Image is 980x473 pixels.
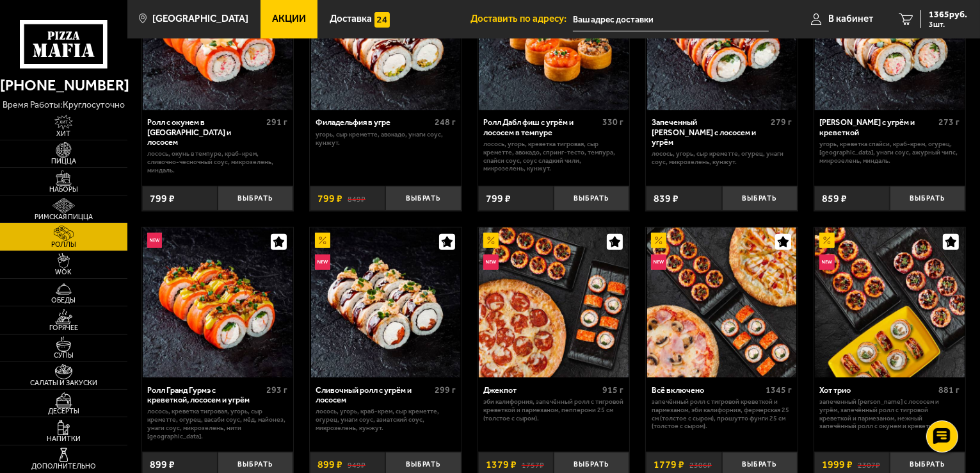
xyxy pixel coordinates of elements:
[822,460,853,470] span: 1999 ₽
[317,194,342,204] span: 799 ₽
[483,254,499,270] img: Новинка
[310,228,462,378] a: АкционныйНовинкаСливочный ролл с угрём и лососем
[483,233,499,248] img: Акционный
[646,228,798,378] a: АкционныйНовинкаВсё включено
[858,460,880,470] s: 2307 ₽
[819,385,935,395] div: Хот трио
[822,194,847,204] span: 859 ₽
[486,194,511,204] span: 799 ₽
[939,385,960,395] span: 881 г
[150,460,175,470] span: 899 ₽
[939,117,960,128] span: 273 г
[150,194,175,204] span: 799 ₽
[266,117,287,128] span: 291 г
[348,460,365,470] s: 949 ₽
[479,228,629,378] img: Джекпот
[603,117,624,128] span: 330 г
[766,385,792,395] span: 1345 г
[317,460,342,470] span: 899 ₽
[819,254,835,270] img: Новинка
[483,140,623,173] p: лосось, угорь, креветка тигровая, Сыр креметте, авокадо, спринг-тесто, темпура, спайси соус, соус...
[143,228,293,378] img: Ролл Гранд Гурмэ с креветкой, лососем и угрём
[483,117,599,137] div: Ролл Дабл фиш с угрём и лососем в темпуре
[483,385,599,395] div: Джекпот
[478,228,630,378] a: АкционныйНовинкаДжекпот
[147,117,263,147] div: Ролл с окунем в [GEOGRAPHIC_DATA] и лососем
[486,460,517,470] span: 1379 ₽
[890,186,965,211] button: Выбрать
[147,385,263,405] div: Ролл Гранд Гурмэ с креветкой, лососем и угрём
[435,117,456,128] span: 248 г
[651,254,666,270] img: Новинка
[470,14,573,24] span: Доставить по адресу:
[311,228,461,378] img: Сливочный ролл с угрём и лососем
[483,398,623,422] p: Эби Калифорния, Запечённый ролл с тигровой креветкой и пармезаном, Пепперони 25 см (толстое с сыр...
[272,14,306,24] span: Акции
[348,194,365,204] s: 849 ₽
[689,460,712,470] s: 2306 ₽
[654,460,684,470] span: 1779 ₽
[819,117,935,137] div: [PERSON_NAME] с угрём и креветкой
[652,117,767,147] div: Запеченный [PERSON_NAME] с лососем и угрём
[316,408,456,432] p: лосось, угорь, краб-крем, Сыр креметте, огурец, унаги соус, азиатский соус, микрозелень, кунжут.
[147,150,287,174] p: лосось, окунь в темпуре, краб-крем, сливочно-чесночный соус, микрозелень, миндаль.
[147,408,287,440] p: лосось, креветка тигровая, угорь, Сыр креметте, огурец, васаби соус, мёд, майонез, унаги соус, ми...
[828,14,873,24] span: В кабинет
[819,140,960,165] p: угорь, креветка спайси, краб-крем, огурец, [GEOGRAPHIC_DATA], унаги соус, ажурный чипс, микрозеле...
[316,131,456,147] p: угорь, Сыр креметте, авокадо, унаги соус, кунжут.
[374,12,390,28] img: 15daf4d41897b9f0e9f617042186c801.svg
[815,228,965,378] img: Хот трио
[330,14,372,24] span: Доставка
[316,117,431,127] div: Филадельфия в угре
[814,228,966,378] a: АкционныйНовинкаХот трио
[652,398,792,431] p: Запечённый ролл с тигровой креветкой и пармезаном, Эби Калифорния, Фермерская 25 см (толстое с сы...
[651,233,666,248] img: Акционный
[654,194,679,204] span: 839 ₽
[315,254,330,270] img: Новинка
[152,14,248,24] span: [GEOGRAPHIC_DATA]
[147,233,163,248] img: Новинка
[819,398,960,431] p: Запеченный [PERSON_NAME] с лососем и угрём, Запечённый ролл с тигровой креветкой и пармезаном, Не...
[435,385,456,395] span: 299 г
[819,233,835,248] img: Акционный
[771,117,792,128] span: 279 г
[554,186,629,211] button: Выбрать
[573,8,769,31] input: Ваш адрес доставки
[929,21,967,28] span: 3 шт.
[142,228,294,378] a: НовинкаРолл Гранд Гурмэ с креветкой, лососем и угрём
[315,233,330,248] img: Акционный
[218,186,293,211] button: Выбрать
[929,10,967,19] span: 1365 руб.
[316,385,431,405] div: Сливочный ролл с угрём и лососем
[266,385,287,395] span: 293 г
[522,460,544,470] s: 1757 ₽
[385,186,461,211] button: Выбрать
[647,228,797,378] img: Всё включено
[652,150,792,167] p: лосось, угорь, Сыр креметте, огурец, унаги соус, микрозелень, кунжут.
[652,385,762,395] div: Всё включено
[722,186,798,211] button: Выбрать
[603,385,624,395] span: 915 г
